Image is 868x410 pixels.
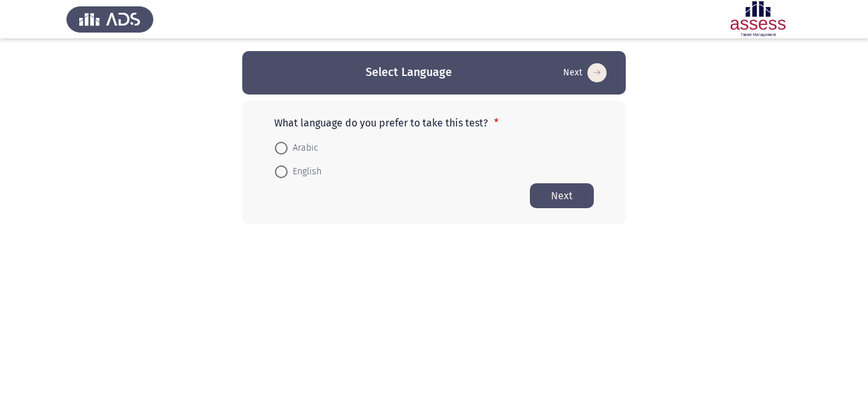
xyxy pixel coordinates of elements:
p: What language do you prefer to take this test? [274,117,594,129]
button: Start assessment [559,63,610,83]
button: Start assessment [530,183,594,208]
img: Assessment logo of ASSESS Focus 4 Modules (EN/AR) - RME - Intermediate [715,1,802,37]
span: Arabic [288,140,318,156]
img: Assess Talent Management logo [66,1,153,37]
span: English [288,164,322,179]
h3: Select Language [366,65,452,80]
